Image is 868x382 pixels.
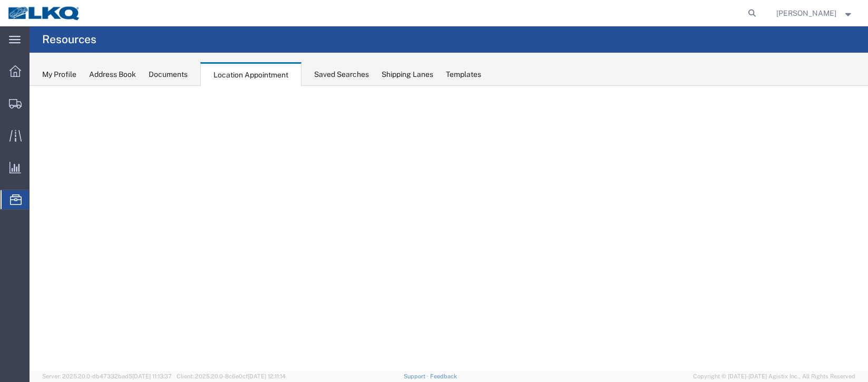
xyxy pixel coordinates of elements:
span: [DATE] 11:13:37 [132,373,172,379]
div: Shipping Lanes [382,69,433,80]
div: Saved Searches [314,69,369,80]
a: Feedback [430,373,457,379]
span: Copyright © [DATE]-[DATE] Agistix Inc., All Rights Reserved [693,372,855,381]
div: My Profile [42,69,76,80]
a: Support [404,373,430,379]
img: logo [7,5,81,21]
iframe: FS Legacy Container [30,86,868,371]
div: Templates [446,69,481,80]
span: Christopher Sanchez [776,7,836,19]
div: Documents [149,69,188,80]
span: Client: 2025.20.0-8c6e0cf [177,373,286,379]
span: [DATE] 12:11:14 [248,373,286,379]
button: [PERSON_NAME] [776,7,854,19]
div: Location Appointment [200,62,301,86]
div: Address Book [89,69,136,80]
span: Server: 2025.20.0-db47332bad5 [42,373,172,379]
h4: Resources [42,26,96,53]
